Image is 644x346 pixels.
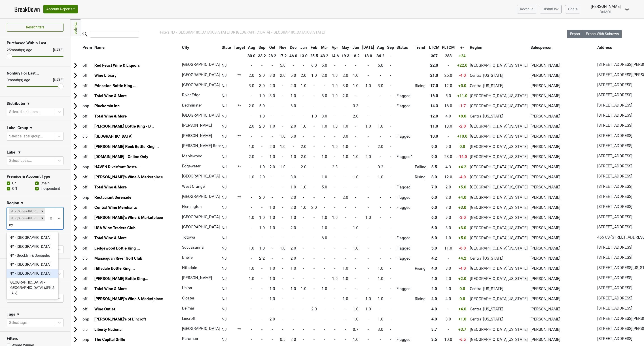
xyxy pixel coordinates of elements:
[278,43,288,51] th: Nov: activate to sort column ascending
[299,43,309,51] th: Jan: activate to sort column ascending
[72,275,79,282] img: Arrow right
[94,114,127,118] a: Total Wine & More
[303,104,304,108] span: -
[72,306,79,312] img: Arrow right
[280,63,286,68] span: 5.0
[72,92,79,99] img: Arrow right
[269,73,275,78] span: 3.0
[345,104,346,108] span: -
[353,114,358,118] span: 2.0
[457,94,467,98] span: +11.0
[12,186,17,191] label: Off
[83,45,92,50] span: Prem
[320,52,330,60] th: 43.2
[324,104,325,108] span: -
[170,30,325,34] span: NJ - [GEOGRAPHIC_DATA][US_STATE] OR [GEOGRAPHIC_DATA] - [GEOGRAPHIC_DATA][US_STATE]
[597,112,632,118] span: [STREET_ADDRESS]
[72,153,79,160] img: Arrow right
[246,43,256,51] th: Aug: activate to sort column ascending
[309,43,319,51] th: Feb: activate to sort column ascending
[530,73,560,78] span: [PERSON_NAME]
[72,285,79,292] img: Arrow right
[314,83,315,88] span: -
[570,32,580,36] span: Export
[72,184,79,191] img: Arrow right
[458,114,466,118] span: +8.0
[72,82,79,89] img: Arrow right
[540,5,561,13] a: Distrib Inv
[182,103,202,107] span: Bedminster
[181,43,218,51] th: City: activate to sort column ascending
[40,186,60,191] label: Independent
[332,73,338,78] span: 1.0
[94,185,127,189] a: Total Wine & More
[311,73,317,78] span: 1.0
[222,94,227,98] span: NJ
[414,81,428,90] td: Rising
[530,114,560,118] span: [PERSON_NAME]
[293,63,294,68] span: -
[81,101,93,111] td: onp
[7,47,42,53] div: 25 month(s) ago
[332,83,338,88] span: 1.0
[7,71,64,76] h3: Nonbuy For Last...
[7,312,15,317] h3: Tags
[72,265,79,272] img: Arrow right
[71,43,81,51] th: &nbsp;: activate to sort column ascending
[249,73,254,78] span: 2.0
[380,104,381,108] span: -
[222,63,227,68] span: NJ
[353,83,358,88] span: 1.0
[343,83,348,88] span: 3.0
[441,43,456,51] th: PLTCM: activate to sort column ascending
[233,43,246,51] th: Target: activate to sort column ascending
[396,101,413,111] td: Flagged
[530,94,560,98] span: [PERSON_NAME]
[251,63,252,68] span: -
[430,73,438,78] span: 21.0
[390,94,391,98] span: -
[448,63,449,68] span: -
[72,235,79,241] img: Arrow right
[249,124,254,128] span: 2.0
[293,114,294,118] span: -
[72,174,79,180] img: Arrow right
[600,10,612,14] span: DuMOL
[7,101,25,106] h3: Distributor
[72,336,79,343] img: Arrow right
[396,45,408,50] span: Status
[12,181,17,186] label: On
[586,32,619,36] span: Export With Subrows
[72,143,79,150] img: Arrow right
[72,204,79,211] img: Arrow right
[330,52,340,60] th: 14.6
[16,312,20,317] span: ▼
[7,278,58,298] div: [GEOGRAPHIC_DATA] - [GEOGRAPHIC_DATA] (JFK & LAG)
[343,73,348,78] span: 2.0
[361,43,375,51] th: Jul: activate to sort column ascending
[322,114,327,118] span: 8.0
[530,104,560,108] span: [PERSON_NAME]
[380,94,381,98] span: -
[457,63,467,68] span: +22.0
[282,83,283,88] span: -
[222,83,227,88] span: NJ
[81,111,93,121] td: off
[272,114,273,118] span: -
[365,83,371,88] span: 1.0
[94,337,125,342] a: The Capital Grille
[7,77,42,83] div: 0 month(s) ago
[259,83,265,88] span: 3.0
[94,297,163,301] a: [PERSON_NAME]'s Wine & Marketplace
[40,181,50,186] label: Chain
[259,73,265,78] span: 2.0
[222,73,227,78] span: NJ
[94,276,148,281] a: [PERSON_NAME] Bottle King...
[345,114,346,118] span: -
[376,52,386,60] th: 36.2
[390,83,391,88] span: -
[249,104,254,108] span: 2.0
[94,215,163,220] a: [PERSON_NAME]'s Wine & Marketplace
[81,81,93,90] td: off
[353,73,358,78] span: 1.0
